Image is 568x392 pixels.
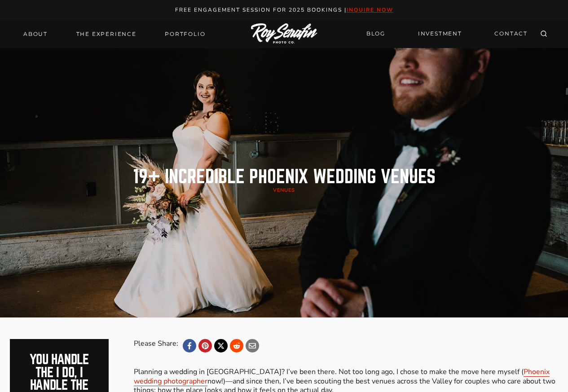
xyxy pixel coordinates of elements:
div: Please Share: [134,339,178,352]
a: Venues [273,187,295,194]
h1: 19+ Incredible Phoenix Wedding Venues [133,168,436,186]
a: Email [246,339,259,352]
a: THE EXPERIENCE [71,28,142,40]
button: View Search Form [537,28,550,40]
a: Facebook [183,339,196,352]
a: CONTACT [489,26,533,42]
img: Logo of Roy Serafin Photo Co., featuring stylized text in white on a light background, representi... [251,23,317,44]
p: Free engagement session for 2025 Bookings | [10,5,559,15]
a: inquire now [347,6,393,13]
a: Reddit [230,339,243,352]
a: X [214,339,228,352]
nav: Primary Navigation [18,28,211,40]
nav: Secondary Navigation [361,26,533,42]
a: About [18,28,53,40]
a: Portfolio [159,28,211,40]
a: INVESTMENT [413,26,467,42]
a: Pinterest [198,339,212,352]
a: BLOG [361,26,391,42]
a: Phoenix wedding photographer [134,367,550,386]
